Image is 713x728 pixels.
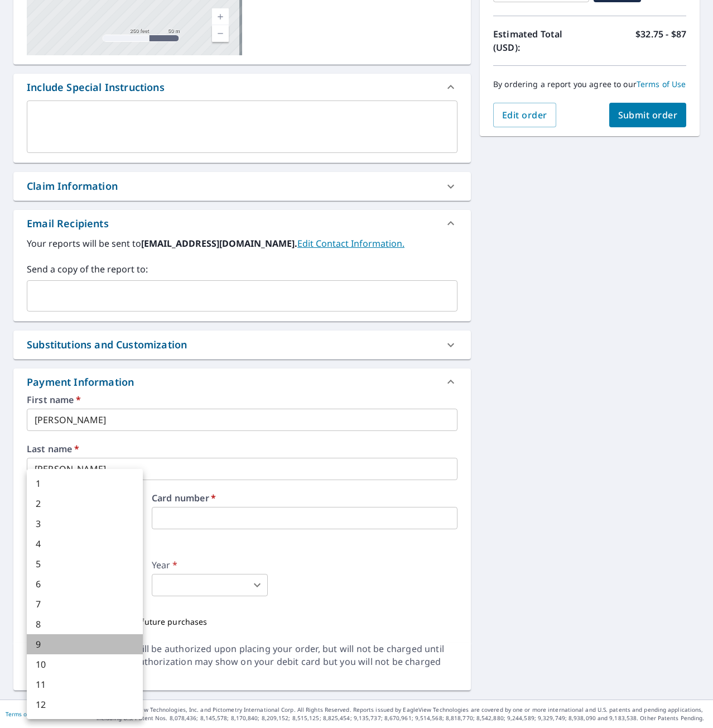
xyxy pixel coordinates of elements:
[27,514,143,534] li: 3
[27,695,143,715] li: 12
[27,574,143,594] li: 6
[27,674,143,695] li: 11
[27,473,143,494] li: 1
[27,554,143,574] li: 5
[27,594,143,614] li: 7
[27,634,143,654] li: 9
[27,534,143,554] li: 4
[27,654,143,674] li: 10
[27,614,143,634] li: 8
[27,494,143,514] li: 2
